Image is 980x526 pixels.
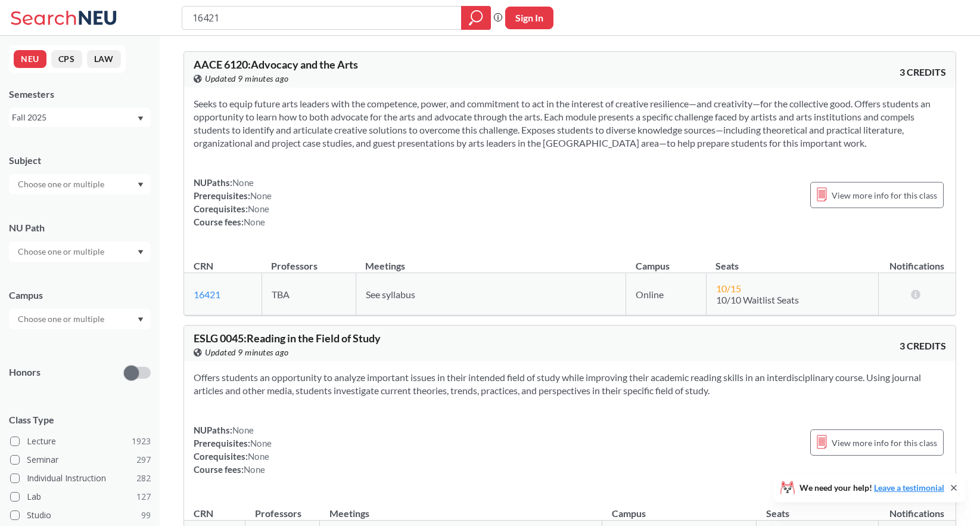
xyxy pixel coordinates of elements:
label: Lecture [10,434,151,449]
section: Seeks to equip future arts leaders with the competence, power, and commitment to act in the inter... [194,97,946,150]
div: Fall 2025 [12,111,136,124]
svg: magnifying glass [469,10,483,26]
th: Campus [602,495,757,521]
svg: Dropdown arrow [138,250,144,255]
input: Choose one or multiple [12,245,112,259]
span: Updated 9 minutes ago [205,72,289,85]
label: Seminar [10,452,151,468]
th: Notifications [879,247,956,273]
a: 16421 [194,289,220,300]
span: We need your help! [799,484,944,492]
span: 3 CREDITS [900,66,946,79]
div: Dropdown arrow [9,309,151,329]
span: 99 [141,509,151,522]
span: 297 [136,453,151,466]
button: CPS [51,50,82,68]
td: TBA [262,273,356,315]
th: Seats [757,495,879,521]
span: View more info for this class [832,435,937,450]
span: Updated 9 minutes ago [205,346,289,359]
th: Meetings [356,247,626,273]
input: Choose one or multiple [12,177,112,191]
div: Subject [9,154,151,167]
div: CRN [194,259,213,273]
div: NUPaths: Prerequisites: Corequisites: Course fees: [194,176,272,228]
label: Individual Instruction [10,471,151,486]
section: Offers students an opportunity to analyze important issues in their intended field of study while... [194,371,946,397]
td: Online [626,273,707,315]
span: ESLG 0045 : Reading in the Field of Study [194,332,381,345]
span: 10 / 15 [716,283,741,294]
span: View more info for this class [832,188,937,203]
div: Fall 2025Dropdown arrow [9,108,151,127]
span: None [232,177,254,188]
svg: Dropdown arrow [138,182,144,187]
a: Leave a testimonial [874,482,944,493]
span: Class Type [9,413,151,426]
svg: Dropdown arrow [138,317,144,322]
span: None [250,438,272,448]
p: Honors [9,366,41,379]
th: Meetings [320,495,602,521]
div: NU Path [9,221,151,234]
th: Notifications [879,495,956,521]
div: Dropdown arrow [9,242,151,262]
div: CRN [194,507,213,520]
div: Semesters [9,88,151,101]
button: Sign In [505,7,553,29]
span: None [248,203,269,214]
span: None [248,451,269,462]
th: Professors [245,495,320,521]
th: Professors [262,247,356,273]
span: 282 [136,472,151,485]
span: 10/10 Waitlist Seats [716,294,799,305]
label: Lab [10,489,151,505]
svg: Dropdown arrow [138,116,144,121]
span: AACE 6120 : Advocacy and the Arts [194,58,358,71]
span: See syllabus [366,289,415,300]
span: None [232,425,254,435]
div: NUPaths: Prerequisites: Corequisites: Course fees: [194,423,272,476]
span: 127 [136,490,151,503]
label: Studio [10,508,151,523]
span: None [250,190,272,201]
th: Seats [706,247,878,273]
input: Choose one or multiple [12,312,112,326]
div: magnifying glass [461,6,491,30]
input: Class, professor, course number, "phrase" [191,8,453,28]
span: 1923 [132,435,151,448]
span: 3 CREDITS [900,339,946,352]
th: Campus [626,247,707,273]
button: NEU [14,50,46,68]
button: LAW [87,50,121,68]
span: None [244,464,265,475]
div: Campus [9,289,151,302]
span: None [244,216,265,227]
div: Dropdown arrow [9,174,151,194]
